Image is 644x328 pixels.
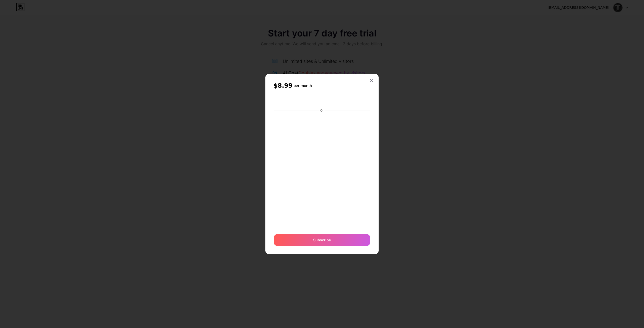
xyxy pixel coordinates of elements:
iframe: Защищенное окно для ввода платежных данных [273,113,371,229]
span: Subscribe [313,237,331,243]
h6: per month [294,83,312,88]
span: $8.99 [273,82,293,90]
div: Or [319,109,325,113]
iframe: Защищенное окно для кнопки оплаты [274,95,370,107]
